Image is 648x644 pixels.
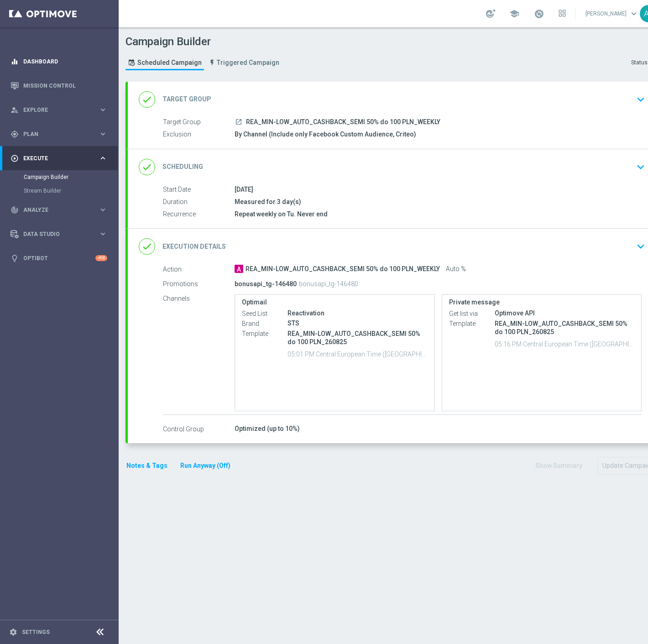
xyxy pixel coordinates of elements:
[287,349,428,358] p: 05:01 PM Central European Time ([GEOGRAPHIC_DATA]) (UTC +02:00)
[287,319,428,328] div: STS
[163,425,235,433] label: Control Group
[495,319,635,336] p: REA_MIN-LOW_AUTO_CASHBACK_SEMI 50% do 100 PLN_260825
[446,265,466,273] span: Auto %
[23,73,107,98] a: Mission Control
[23,231,99,237] span: Data Studio
[287,309,428,318] div: Reactivation
[99,230,107,238] i: keyboard_arrow_right
[23,207,99,213] span: Analyze
[23,246,95,270] a: Optibot
[217,59,279,67] span: Triggered Campaign
[235,280,297,288] p: bonusapi_tg-146480
[235,118,242,126] i: launch
[246,118,440,126] span: REA_MIN-LOW_AUTO_CASHBACK_SEMI 50% do 100 PLN_WEEKLY
[163,280,235,288] label: Promotions
[242,330,287,338] label: Template
[163,265,235,273] label: Action
[99,154,107,162] i: keyboard_arrow_right
[99,130,107,138] i: keyboard_arrow_right
[10,73,107,98] div: Mission Control
[23,107,99,113] span: Explore
[163,198,235,206] label: Duration
[235,209,642,219] div: Repeat weekly on Tu. Never end
[163,186,235,194] label: Start Date
[24,187,95,194] a: Stream Builder
[449,298,635,306] label: Private message
[10,58,108,65] button: equalizer Dashboard
[10,230,108,238] button: Data Studio keyboard_arrow_right
[10,49,107,73] div: Dashboard
[287,330,428,346] p: REA_MIN-LOW_AUTO_CASHBACK_SEMI 50% do 100 PLN_260825
[10,254,19,262] i: lightbulb
[10,255,108,262] button: lightbulb Optibot +10
[10,131,108,138] button: gps_fixed Plan keyboard_arrow_right
[206,55,282,70] a: Triggered Campaign
[10,106,99,114] div: Explore
[137,59,202,67] span: Scheduled Campaign
[10,106,19,114] i: person_search
[24,170,118,184] div: Campaign Builder
[23,156,99,161] span: Execute
[179,460,231,471] button: Run Anyway (Off)
[629,9,639,19] span: keyboard_arrow_down
[242,319,287,328] label: Brand
[246,265,440,273] span: REA_MIN-LOW_AUTO_CASHBACK_SEMI 50% do 100 PLN_WEEKLY
[99,205,107,214] i: keyboard_arrow_right
[163,210,235,219] label: Recurrence
[10,58,19,66] i: equalizer
[585,7,640,21] a: [PERSON_NAME]keyboard_arrow_down
[509,9,519,19] span: school
[163,294,235,303] label: Channels
[24,184,118,198] div: Stream Builder
[235,424,642,433] div: Optimized (up to 10%)
[10,130,19,138] i: gps_fixed
[242,309,287,318] label: Seed List
[10,155,108,162] button: play_circle_outline Execute keyboard_arrow_right
[163,118,235,126] label: Target Group
[10,206,19,214] i: track_changes
[449,319,495,328] label: Template
[125,460,168,471] button: Notes & Tags
[24,173,95,181] a: Campaign Builder
[10,154,99,162] div: Execute
[449,309,495,318] label: Get list via
[235,197,642,206] div: Measured for 3 day(s)
[22,629,50,635] a: Settings
[10,206,99,214] div: Analyze
[23,49,107,73] a: Dashboard
[299,280,358,288] p: bonusapi_tg-146480
[99,105,107,114] i: keyboard_arrow_right
[23,131,99,137] span: Plan
[10,206,108,214] button: track_changes Analyze keyboard_arrow_right
[125,35,284,48] h1: Campaign Builder
[10,154,19,162] i: play_circle_outline
[235,265,243,273] span: A
[10,106,108,114] button: person_search Explore keyboard_arrow_right
[235,185,642,194] div: [DATE]
[10,246,107,270] div: Optibot
[10,130,99,138] div: Plan
[495,309,635,318] div: Optimove API
[95,255,107,261] div: +10
[10,230,99,238] div: Data Studio
[495,339,635,348] p: 05:16 PM Central European Time ([GEOGRAPHIC_DATA]) (UTC +02:00)
[242,298,428,306] label: Optimail
[10,82,108,89] button: Mission Control
[125,55,204,70] a: Scheduled Campaign
[9,628,17,636] i: settings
